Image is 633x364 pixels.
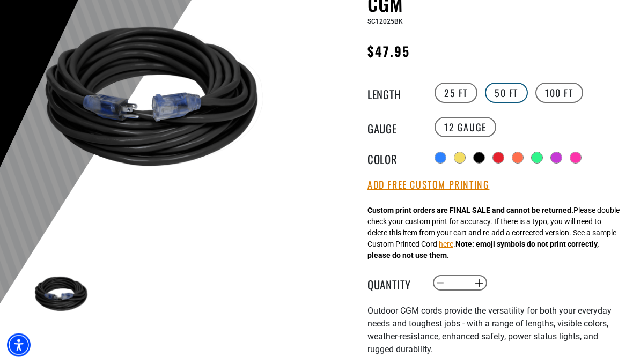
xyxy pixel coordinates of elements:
[7,333,31,357] div: Accessibility Menu
[367,180,489,191] button: Add Free Custom Printing
[367,206,573,215] strong: Custom print orders are FINAL SALE and cannot be returned.
[32,264,94,326] img: Black
[439,239,453,250] button: here
[367,277,421,291] label: Quantity
[435,83,477,103] label: 25 FT
[367,205,620,262] div: Please double check your custom print for accuracy. If there is a typo, you will need to delete t...
[435,117,496,138] label: 12 Gauge
[367,240,599,260] strong: Note: emoji symbols do not print correctly, please do not use them.
[535,83,583,103] label: 100 FT
[367,86,421,100] legend: Length
[485,83,528,103] label: 50 FT
[367,18,403,26] span: SC12025BK
[367,42,410,61] span: $47.95
[367,151,421,165] legend: Color
[367,121,421,135] legend: Gauge
[367,306,612,355] span: Outdoor CGM cords provide the versatility for both your everyday needs and toughest jobs - with a...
